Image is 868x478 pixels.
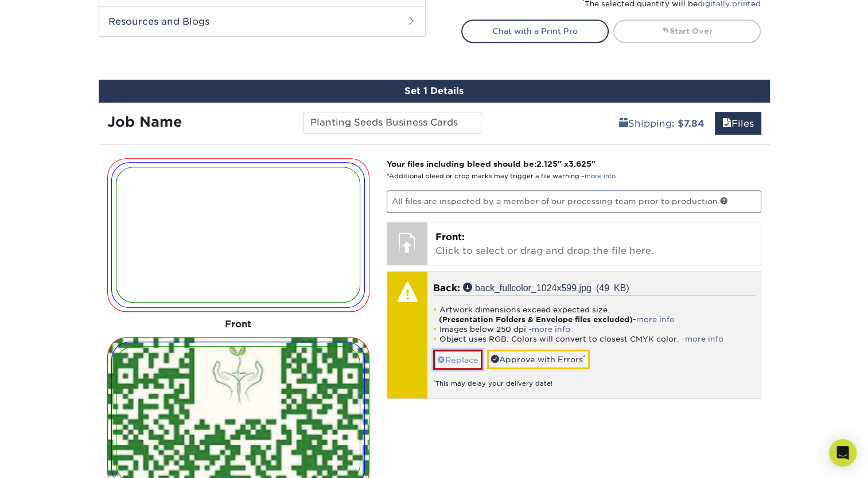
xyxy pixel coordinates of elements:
a: Chat with a Print Pro [461,19,609,42]
li: Images below 250 dpi - [433,324,755,334]
span: Back: [433,283,460,293]
strong: Job Name [107,113,182,130]
small: *Additional bleed or crop marks may trigger a file warning – [387,173,616,180]
strong: (Presentation Folders & Envelope files excluded) [439,315,633,324]
a: more info [685,335,723,343]
a: Replace [433,350,482,370]
strong: Your files including bleed should be: " x " [387,159,595,169]
input: Enter a job name [303,112,481,134]
a: more info [532,325,570,334]
a: more info [585,173,616,180]
span: 2.125 [536,159,558,169]
span: Front: [435,232,465,242]
a: Start Over [613,19,761,42]
a: back_fullcolor_1024x599.jpg (49 KB) [463,283,629,292]
li: Object uses RGB. Colors will convert to closest CMYK color. - [433,334,755,344]
p: Click to select or drag and drop the file here. [435,230,753,258]
p: All files are inspected by a member of our processing team prior to production. [387,190,761,212]
div: Open Intercom Messenger [829,439,857,467]
a: Shipping: $7.84 [612,112,712,135]
div: Set 1 Details [99,80,770,103]
span: files [722,118,731,129]
span: shipping [619,118,628,129]
a: more info [636,315,675,324]
h2: Resources and Blogs [99,6,425,36]
li: Artwork dimensions exceed expected size. - [433,305,755,324]
div: This may delay your delivery date! [433,370,755,389]
span: 3.625 [569,159,591,169]
b: : $7.84 [672,118,704,129]
a: Approve with Errors* [487,350,590,369]
a: Files [715,112,761,135]
div: Front [107,312,370,337]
